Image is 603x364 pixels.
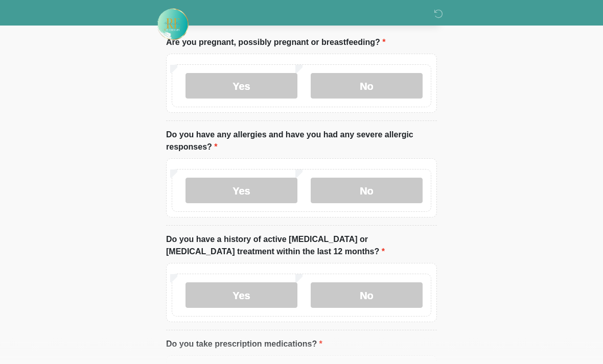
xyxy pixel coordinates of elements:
img: Rehydrate Aesthetics & Wellness Logo [156,8,190,41]
label: No [311,74,423,99]
label: Do you take prescription medications? [166,338,322,351]
label: Yes [185,178,297,204]
label: Yes [185,74,297,99]
label: No [311,178,423,204]
label: Do you have a history of active [MEDICAL_DATA] or [MEDICAL_DATA] treatment within the last 12 mon... [166,234,437,258]
label: Do you have any allergies and have you had any severe allergic responses? [166,129,437,154]
label: Yes [185,283,297,308]
label: No [311,283,423,308]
